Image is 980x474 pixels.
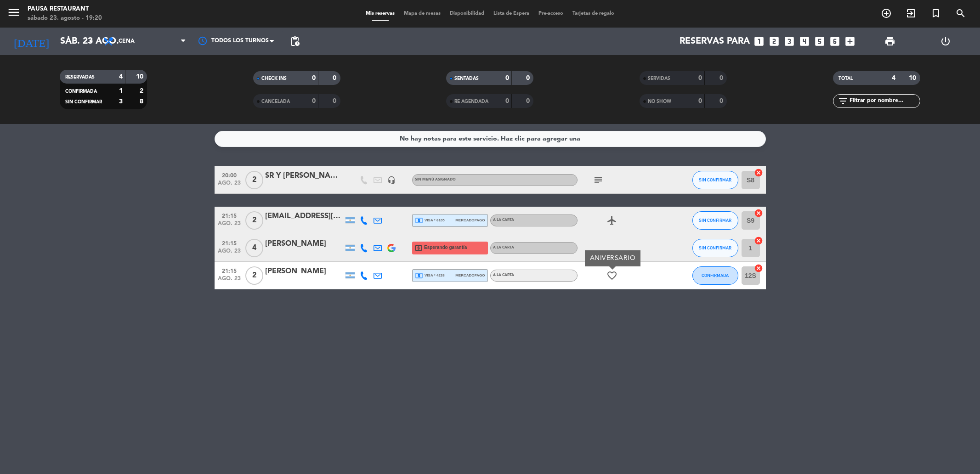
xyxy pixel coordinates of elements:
[289,36,300,47] span: pending_actions
[245,266,263,285] span: 2
[844,35,856,47] i: add_box
[85,36,96,47] i: arrow_drop_down
[218,276,241,286] span: ago. 23
[218,180,241,191] span: ago. 23
[455,217,485,223] span: mercadopago
[814,35,826,47] i: looks_5
[892,75,895,81] strong: 4
[399,11,445,16] span: Mapa de mesas
[136,73,145,80] strong: 10
[754,168,763,177] i: cancel
[906,8,917,19] i: exit_to_app
[585,250,640,266] div: ANIVERSARIO
[218,237,241,248] span: 21:15
[218,169,241,180] span: 20:00
[699,245,731,250] span: SIN CONFIRMAR
[245,239,263,257] span: 4
[489,11,534,16] span: Lista de Espera
[829,35,841,47] i: looks_6
[918,28,973,55] div: LOG OUT
[218,248,241,259] span: ago. 23
[692,211,738,230] button: SIN CONFIRMAR
[692,239,738,257] button: SIN CONFIRMAR
[493,246,514,249] span: A LA CARTA
[754,236,763,245] i: cancel
[753,35,765,47] i: looks_one
[218,220,241,231] span: ago. 23
[526,98,532,104] strong: 0
[692,171,738,189] button: SIN CONFIRMAR
[699,218,731,223] span: SIN CONFIRMAR
[400,134,580,144] div: No hay notas para este servicio. Haz clic para agregar una
[930,8,941,19] i: turned_in_not
[415,216,445,225] span: visa * 6105
[698,98,702,104] strong: 0
[768,35,780,47] i: looks_two
[838,76,853,81] span: TOTAL
[119,73,123,80] strong: 4
[119,38,135,45] span: Cena
[415,271,445,280] span: visa * 4238
[245,171,263,189] span: 2
[261,99,290,104] span: CANCELADA
[719,75,725,81] strong: 0
[849,96,920,106] input: Filtrar por nombre...
[493,273,514,277] span: A LA CARTA
[119,88,123,94] strong: 1
[414,244,423,252] i: local_atm
[754,209,763,218] i: cancel
[7,31,56,51] i: [DATE]
[415,216,423,225] i: local_atm
[28,14,102,23] div: sábado 23. agosto - 19:20
[493,218,514,222] span: A LA CARTA
[333,75,338,81] strong: 0
[754,264,763,273] i: cancel
[955,8,966,19] i: search
[119,98,123,105] strong: 3
[648,99,671,104] span: NO SHOW
[455,272,485,278] span: mercadopago
[265,265,343,277] div: [PERSON_NAME]
[505,98,509,104] strong: 0
[261,76,287,81] span: CHECK INS
[909,75,918,81] strong: 10
[702,273,729,278] span: CONFIRMADA
[387,176,396,184] i: headset_mic
[424,244,467,251] span: Esperando garantía
[680,36,750,47] span: Reservas para
[719,98,725,104] strong: 0
[312,75,316,81] strong: 0
[505,75,509,81] strong: 0
[7,6,21,19] i: menu
[415,271,423,280] i: local_atm
[783,35,795,47] i: looks_3
[218,265,241,276] span: 21:15
[838,96,849,107] i: filter_list
[265,210,343,222] div: [EMAIL_ADDRESS][DOMAIN_NAME]
[534,11,568,16] span: Pre-acceso
[454,76,479,81] span: SENTADAS
[140,88,145,94] strong: 2
[884,36,895,47] span: print
[7,6,21,23] button: menu
[333,98,338,104] strong: 0
[140,98,145,105] strong: 8
[65,100,102,104] span: SIN CONFIRMAR
[692,266,738,285] button: CONFIRMADA
[699,177,731,182] span: SIN CONFIRMAR
[245,211,263,230] span: 2
[881,8,892,19] i: add_circle_outline
[387,244,396,252] img: google-logo.png
[265,238,343,250] div: [PERSON_NAME]
[28,5,102,14] div: Pausa Restaurant
[361,11,399,16] span: Mis reservas
[940,36,951,47] i: power_settings_new
[454,99,488,104] span: RE AGENDADA
[606,215,617,226] i: airplanemode_active
[218,210,241,220] span: 21:15
[593,175,604,186] i: subject
[265,170,343,182] div: SR Y [PERSON_NAME] / HUESPED
[65,75,95,79] span: RESERVADAS
[312,98,316,104] strong: 0
[415,178,456,181] span: Sin menú asignado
